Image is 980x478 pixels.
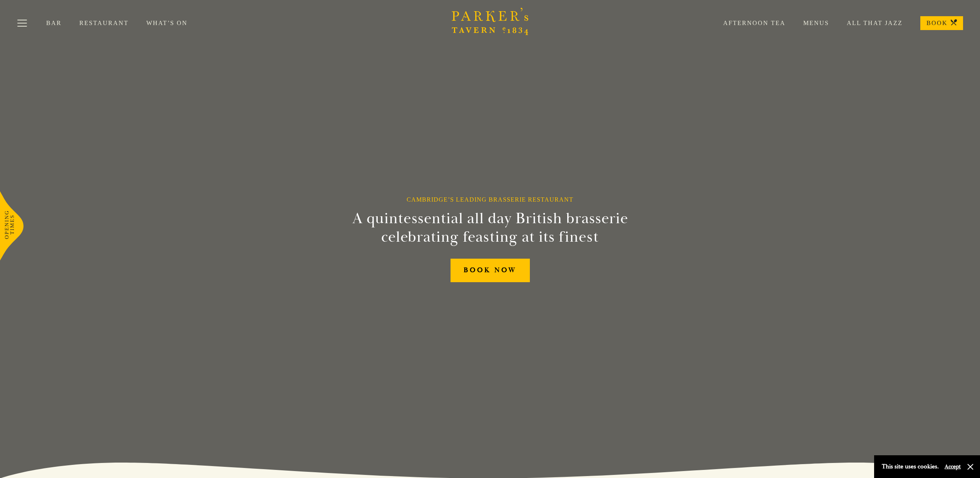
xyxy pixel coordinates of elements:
[315,209,666,246] h2: A quintessential all day British brasserie celebrating feasting at its finest
[407,196,573,203] h1: Cambridge’s Leading Brasserie Restaurant
[451,259,530,282] a: BOOK NOW
[945,463,961,470] button: Accept
[882,461,939,472] p: This site uses cookies.
[967,463,974,471] button: Close and accept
